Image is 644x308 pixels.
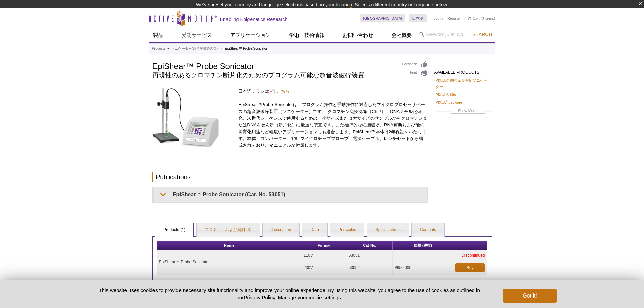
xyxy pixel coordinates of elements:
[455,263,485,272] a: Buy
[171,46,218,52] a: ソニケーター(超音波破砕装置)
[393,261,453,275] td: ¥650,000
[152,61,396,71] h1: EpiShear™ Probe Sonicator
[402,61,428,68] a: Feedback
[154,187,427,202] summary: EpiShear™ Probe Sonicator (Cat. No. 53051)
[263,223,299,237] a: Description
[177,29,216,42] a: 受託サービス
[220,47,222,50] li: »
[149,29,167,42] a: 製品
[416,29,495,40] input: Keyword, Cat. No.
[152,172,428,182] h2: Publications
[225,47,267,50] li: EpiShear™ Probe Sonicator
[412,223,444,237] a: Contents
[446,100,449,103] sup: ®
[302,223,327,237] a: Data
[402,70,428,77] a: Print
[330,223,364,237] a: Principles
[387,29,416,42] a: 会社概要
[197,223,260,237] a: プロトコルおよび資料 (3)
[307,294,341,300] button: cookie settings
[302,261,347,275] td: 230V
[349,5,367,21] img: Change Here
[238,88,427,95] p: 日本語チラシは
[347,250,393,261] td: 53051
[157,250,302,275] td: EpiShear™ Probe Sonicator
[152,72,396,78] h2: 再現性のあるクロマチン断片化のためのプログラム可能な超音波破砕装置
[436,77,491,90] a: PIXUL® 96ウェル対応ソニケーター
[470,31,494,38] button: Search
[468,16,480,21] a: Cart
[347,241,393,250] th: Cat No.
[393,241,453,250] th: 価格 (税抜)
[434,65,492,77] h2: AVAILABLE PRODUCTS
[436,92,456,98] a: PIXUL® Kits
[360,14,406,22] a: [GEOGRAPHIC_DATA]
[226,29,275,42] a: アプリケーション
[472,32,492,37] span: Search
[468,14,495,22] li: (0 items)
[445,14,446,22] li: |
[152,88,220,147] img: Click on the image for more information on the EpiShear Probe Sonicator.
[447,16,461,21] a: Register
[367,223,409,237] a: Specifications
[302,250,347,261] td: 110V
[269,88,290,94] a: こちら
[409,14,427,22] a: 日本語
[152,46,165,52] a: Products
[87,287,492,301] p: This website uses cookies to provide necessary site functionality and improve your online experie...
[302,241,347,250] th: Format
[167,47,169,50] li: »
[433,16,443,21] a: Login
[503,289,557,303] button: Got it!
[157,241,302,250] th: Name
[436,99,462,105] a: PIXUL®Labware
[285,29,329,42] a: 学術・技術情報
[339,29,377,42] a: お問い合わせ
[244,294,275,300] a: Privacy Policy
[347,261,393,275] td: 53052
[155,223,193,237] a: Products (1)
[238,101,427,149] p: EpiShear™Probe Sonicatorは、プログラム操作と手動操作に対応したマイクロプロセッサベースの超音波破砕装置（ソニケーター）です。 クロマチン免疫沈降（ChIP）、DNAメチル...
[468,16,471,20] img: Your Cart
[220,16,288,22] h2: Enabling Epigenetics Research
[436,108,491,115] a: Show More
[393,250,487,261] td: Discontinued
